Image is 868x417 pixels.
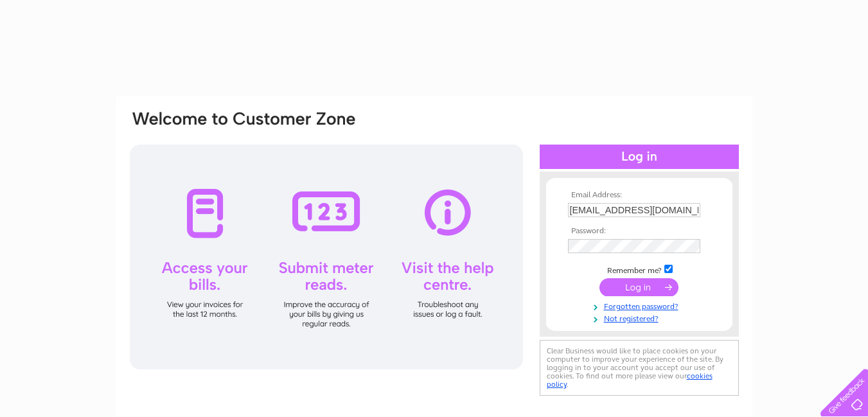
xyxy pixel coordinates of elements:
div: Clear Business would like to place cookies on your computer to improve your experience of the sit... [540,340,739,396]
a: cookies policy [547,371,713,389]
a: Not registered? [568,312,714,324]
th: Password: [565,227,714,236]
td: Remember me? [565,263,714,276]
th: Email Address: [565,191,714,200]
a: Forgotten password? [568,299,714,312]
input: Submit [599,278,678,296]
